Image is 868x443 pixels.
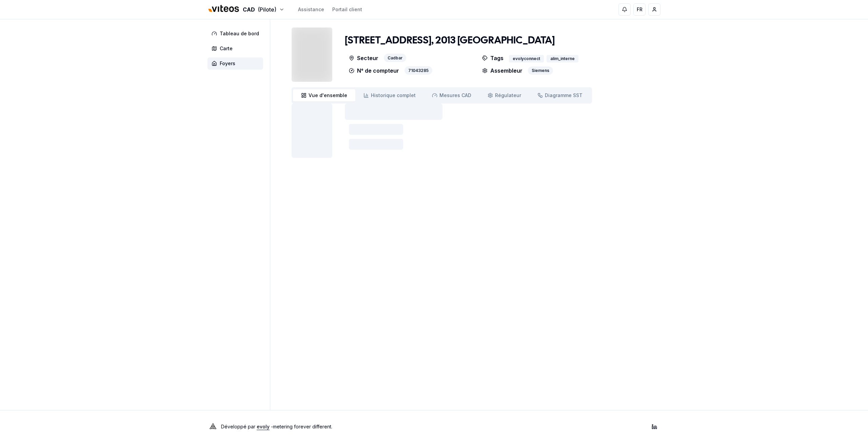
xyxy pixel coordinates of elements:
div: Cadbar [384,54,406,62]
a: Mesures CAD [424,89,479,101]
div: Siemens [528,67,553,75]
img: Viteos - CAD Logo [208,1,240,17]
span: Mesures CAD [439,92,471,99]
span: Carte [220,45,233,52]
a: Historique complet [355,89,424,101]
div: evolyconnect [509,55,544,62]
p: Tags [482,54,504,62]
a: Diagramme SST [529,89,591,101]
span: FR [637,6,643,13]
a: Régulateur [479,89,529,101]
span: CAD [243,5,255,14]
div: alim_interne [547,55,578,62]
p: Secteur [349,54,378,62]
div: 71043285 [405,66,432,75]
span: Historique complet [371,92,416,99]
span: Tableau de bord [220,30,259,37]
a: Portail client [332,6,362,13]
a: evoly [257,424,270,429]
h1: [STREET_ADDRESS], 2013 [GEOGRAPHIC_DATA] [345,35,555,47]
img: Evoly Logo [208,421,218,432]
span: Régulateur [495,92,521,99]
a: Tableau de bord [208,27,266,40]
a: Foyers [208,57,266,70]
span: Vue d'ensemble [309,92,347,99]
span: Foyers [220,60,235,67]
p: Assembleur [482,67,522,75]
button: FR [633,3,646,16]
button: CAD(Pilote) [208,2,284,17]
p: N° de compteur [349,66,399,75]
span: Diagramme SST [545,92,583,99]
img: unit Image [292,27,332,82]
span: (Pilote) [258,5,276,14]
a: Vue d'ensemble [293,89,355,101]
a: Carte [208,42,266,55]
p: Développé par - metering forever different . [221,422,332,431]
a: Assistance [298,6,324,13]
